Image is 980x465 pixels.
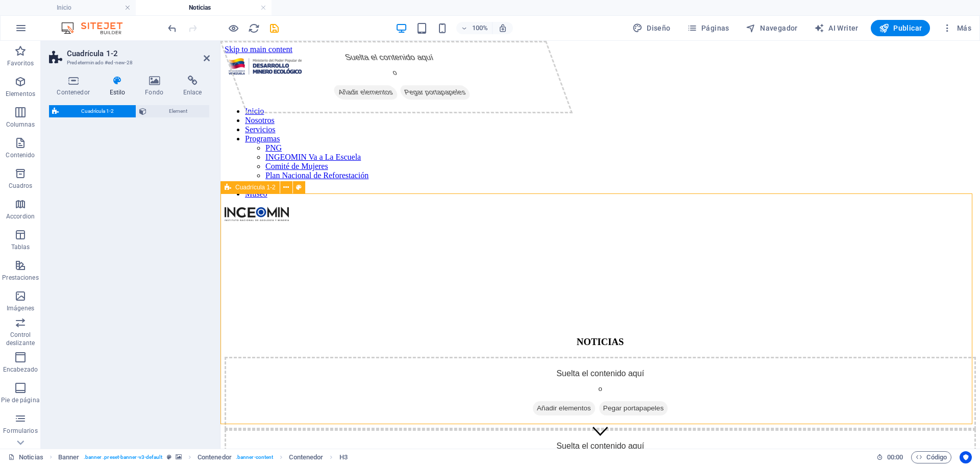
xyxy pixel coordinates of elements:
[911,451,951,463] button: Código
[942,23,971,33] span: Más
[4,388,755,461] div: Suelta el contenido aquí
[198,451,232,463] span: Haz clic para seleccionar y doble clic para editar
[887,451,903,463] span: 00 00
[7,304,34,312] p: Imágenes
[136,2,272,13] h4: Noticias
[938,20,975,36] button: Más
[166,22,178,34] button: undo
[876,451,903,463] h6: Tiempo de la sesión
[742,20,802,36] button: Navegador
[111,44,179,59] span: Añadir elementos
[6,212,35,221] p: Accordion
[6,151,35,159] p: Contenido
[9,182,33,190] p: Cuadros
[4,316,755,388] div: Suelta el contenido aquí
[248,22,260,34] i: Volver a cargar página
[137,76,176,97] h4: Fondo
[102,76,137,97] h4: Estilo
[248,22,260,34] button: reload
[628,20,675,36] button: Diseño
[871,20,930,36] button: Publicar
[62,105,133,117] span: Cuadrícula 1-2
[84,451,163,463] span: . banner .preset-banner-v3-default
[6,120,35,129] p: Columnas
[150,105,206,117] span: Element
[166,22,178,34] i: Deshacer: Añadir elemento (Ctrl+Z)
[49,105,136,117] button: Cuadrícula 1-2
[167,454,171,460] i: Este elemento es un preajuste personalizable
[894,453,896,461] span: :
[3,365,38,374] p: Encabezado
[746,23,798,33] span: Navegador
[632,23,671,33] span: Diseño
[8,451,43,463] a: Haz clic para cancelar la selección y doble clic para abrir páginas
[236,451,273,463] span: . banner-content
[49,76,102,97] h4: Contenedor
[960,451,972,463] button: Usercentrics
[456,22,493,34] button: 100%
[6,90,35,98] p: Elementos
[3,427,37,435] p: Formularios
[7,59,34,67] p: Favoritos
[339,451,348,463] span: Haz clic para seleccionar y doble clic para editar
[59,22,135,34] img: Editor Logo
[175,76,210,97] h4: Enlace
[67,58,189,67] h3: Predeterminado #ed-new-28
[178,44,252,59] span: Pegar portapapeles
[11,243,30,251] p: Tablas
[810,20,863,36] button: AI Writer
[916,451,947,463] span: Código
[289,451,323,463] span: Haz clic para seleccionar y doble clic para editar
[176,454,182,460] i: Este elemento contiene un fondo
[687,23,729,33] span: Páginas
[136,105,209,117] button: Element
[58,451,348,463] nav: breadcrumb
[67,49,210,58] h2: Cuadrícula 1-2
[814,23,859,33] span: AI Writer
[268,22,280,34] button: save
[498,23,507,33] i: Al redimensionar, ajustar el nivel de zoom automáticamente para ajustarse al dispositivo elegido.
[2,274,38,282] p: Prestaciones
[1,396,39,404] p: Pie de página
[58,451,80,463] span: Haz clic para seleccionar y doble clic para editar
[628,20,675,36] div: Diseño (Ctrl+Alt+Y)
[268,22,280,34] i: Guardar (Ctrl+S)
[227,22,239,34] button: Haz clic para salir del modo de previsualización y seguir editando
[472,22,488,34] h6: 100%
[235,184,276,190] span: Cuadrícula 1-2
[879,23,922,33] span: Publicar
[683,20,733,36] button: Páginas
